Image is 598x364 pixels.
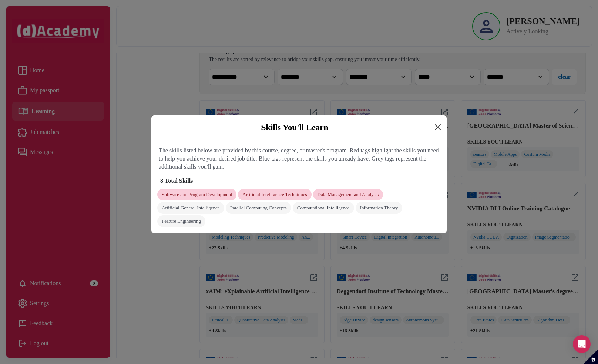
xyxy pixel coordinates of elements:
[157,121,432,133] div: Skills You'll Learn
[162,218,201,224] div: Feature Engineering
[432,121,444,133] button: Close
[162,205,220,211] div: Artificial General Intelligence
[230,205,287,211] div: Parallel Computing Concepts
[162,192,232,198] div: Software and Program Development
[160,178,163,184] strong: 8
[360,205,398,211] div: Information Theory
[242,192,307,198] div: Artificial Intelligence Techniques
[165,177,193,184] h6: Total Skills
[157,145,441,173] div: The skills listed below are provided by this course, degree, or master's program. Red tags highli...
[297,205,350,211] div: Computational Intelligence
[318,192,379,198] div: Data Management and Analysis
[583,349,598,364] button: Set cookie preferences
[573,335,591,353] div: Open Intercom Messenger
